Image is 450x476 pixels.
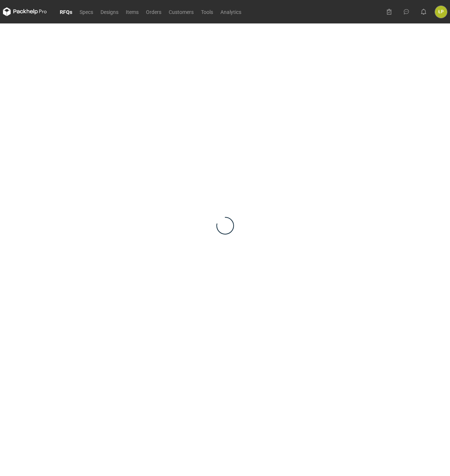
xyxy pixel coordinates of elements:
[122,7,142,16] a: Items
[56,7,76,16] a: RFQs
[217,7,245,16] a: Analytics
[435,6,447,18] button: ŁP
[3,7,47,16] svg: Packhelp Pro
[142,7,165,16] a: Orders
[165,7,197,16] a: Customers
[435,6,447,18] div: Łukasz Postawa
[197,7,217,16] a: Tools
[97,7,122,16] a: Designs
[76,7,97,16] a: Specs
